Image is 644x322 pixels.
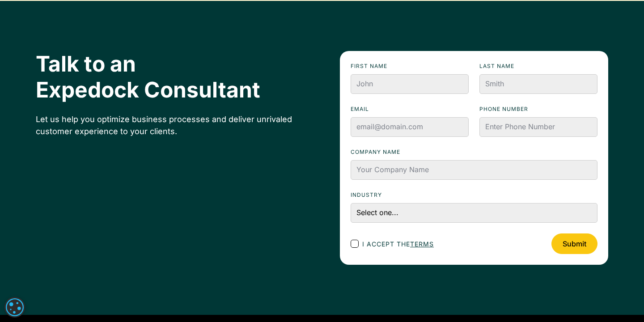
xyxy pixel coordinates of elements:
[479,62,597,71] label: Last name
[340,51,608,265] form: Footer Contact Form
[479,105,597,114] label: Phone numbeR
[36,77,260,103] span: Expedock Consultant
[351,62,469,71] label: First name
[351,105,469,114] label: Email
[351,148,597,157] label: Company name
[362,239,434,249] span: I accept the
[351,74,469,94] input: John
[479,117,597,137] input: Enter Phone Number
[36,113,304,137] div: Let us help you optimize business processes and deliver unrivaled customer experience to your cli...
[351,117,469,137] input: email@domain.com
[551,233,597,254] input: Submit
[410,240,434,248] a: terms
[599,279,644,322] iframe: Chat Widget
[36,51,304,102] h2: Talk to an
[351,160,597,180] input: Your Company Name
[479,74,597,94] input: Smith
[351,191,597,199] label: Industry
